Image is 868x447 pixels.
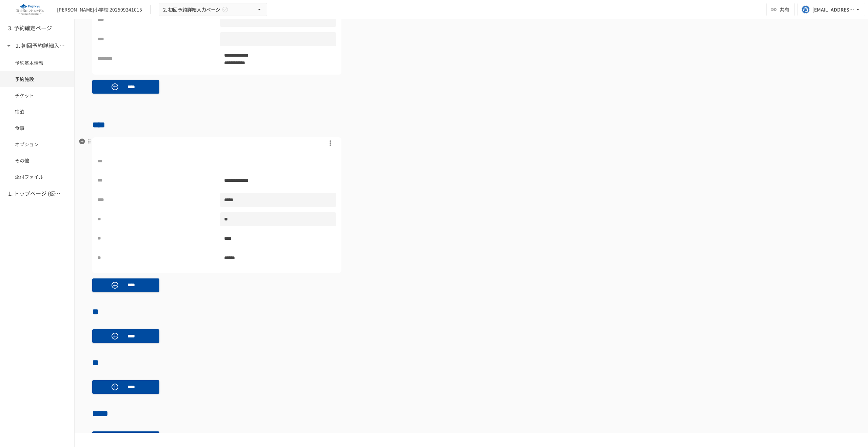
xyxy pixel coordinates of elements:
[797,3,865,16] button: [EMAIL_ADDRESS][DOMAIN_NAME]
[57,6,142,13] div: [PERSON_NAME]小学校 202509241015
[8,24,52,33] h6: 3. 予約確定ページ
[15,59,59,66] span: 予約基本情報
[15,157,59,164] span: その他
[15,173,59,180] span: 添付ファイル
[766,3,795,16] button: 共有
[8,189,62,198] h6: 1. トップページ (仮予約一覧)
[15,140,59,148] span: オプション
[16,41,70,50] h6: 2. 初回予約詳細入力ページ
[812,5,854,14] div: [EMAIL_ADDRESS][DOMAIN_NAME]
[15,92,59,99] span: チケット
[15,124,59,132] span: 食事
[159,3,267,16] button: 2. 初回予約詳細入力ページ
[780,6,789,13] span: 共有
[15,108,59,115] span: 宿泊
[163,5,220,14] span: 2. 初回予約詳細入力ページ
[8,4,52,15] img: eQeGXtYPV2fEKIA3pizDiVdzO5gJTl2ahLbsPaD2E4R
[15,75,59,83] span: 予約施設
